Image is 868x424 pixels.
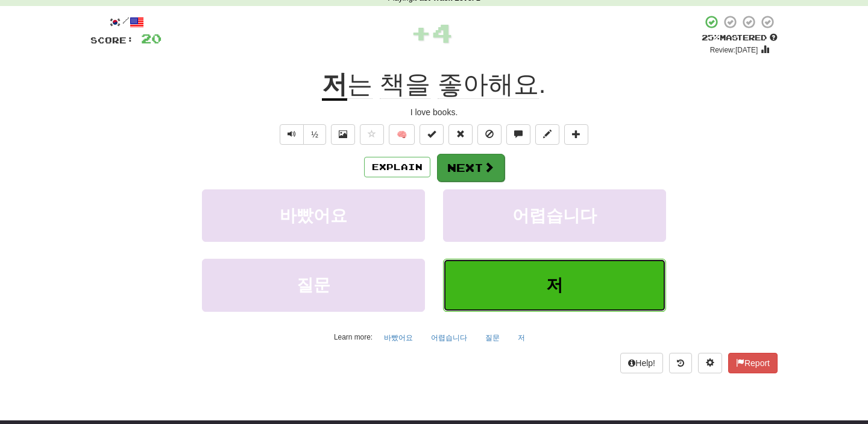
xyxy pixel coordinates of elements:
[202,259,425,311] button: 질문
[511,329,532,347] button: 저
[669,353,692,373] button: Round history (alt+y)
[347,70,546,99] span: .
[389,124,415,145] button: 🧠
[437,154,505,182] button: Next
[564,124,588,145] button: Add to collection (alt+a)
[424,329,474,347] button: 어렵습니다
[90,106,778,118] div: I love books.
[438,70,539,99] span: 좋아해요
[90,14,162,30] div: /
[297,276,330,294] span: 질문
[331,124,355,145] button: Show image (alt+x)
[141,31,162,46] span: 20
[546,276,563,294] span: 저
[702,33,778,43] div: Mastered
[506,124,530,145] button: Discuss sentence (alt+u)
[322,70,347,101] u: 저
[702,33,720,42] span: 25 %
[202,189,425,242] button: 바빴어요
[432,17,453,48] span: 4
[280,124,304,145] button: Play sentence audio (ctl+space)
[364,157,430,177] button: Explain
[280,206,347,225] span: 바빴어요
[380,70,430,99] span: 책을
[303,124,326,145] button: ½
[347,70,373,99] span: 는
[410,14,432,51] span: +
[90,35,134,45] span: Score:
[535,124,559,145] button: Edit sentence (alt+d)
[360,124,384,145] button: Favorite sentence (alt+f)
[477,124,502,145] button: Ignore sentence (alt+i)
[448,124,473,145] button: Reset to 0% Mastered (alt+r)
[728,353,778,373] button: Report
[512,206,597,225] span: 어렵습니다
[443,259,666,311] button: 저
[420,124,444,145] button: Set this sentence to 100% Mastered (alt+m)
[710,46,758,54] small: Review: [DATE]
[479,329,506,347] button: 질문
[377,329,420,347] button: 바빴어요
[620,353,663,373] button: Help!
[277,124,326,145] div: Text-to-speech controls
[443,189,666,242] button: 어렵습니다
[334,333,373,341] small: Learn more:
